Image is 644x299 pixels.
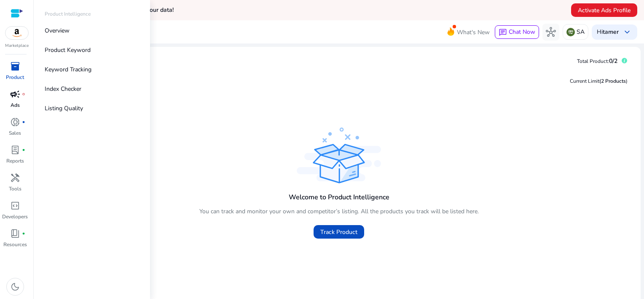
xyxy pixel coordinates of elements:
[10,228,20,239] span: book_4
[609,57,617,65] span: 0/2
[570,77,628,85] div: Current Limit )
[10,61,20,71] span: inventory_2
[495,25,539,39] button: chatChat Now
[577,58,609,65] span: Total Product:
[45,26,70,35] p: Overview
[597,29,619,35] p: Hi
[3,241,27,248] p: Resources
[45,104,83,113] p: Listing Quality
[289,193,389,201] h4: Welcome to Product Intelligence
[577,24,585,39] p: SA
[5,43,29,49] p: Marketplace
[45,10,91,18] p: Product Intelligence
[542,24,559,41] button: hub
[45,84,81,93] p: Index Checker
[622,27,632,37] span: keyboard_arrow_down
[603,28,619,36] b: tamer
[2,213,28,220] p: Developers
[10,282,20,292] span: dark_mode
[509,28,535,36] span: Chat Now
[297,128,381,183] img: track_product.svg
[546,27,556,37] span: hub
[22,92,25,96] span: fiber_manual_record
[10,201,20,211] span: code_blocks
[578,6,631,15] span: Activate Ads Profile
[320,228,357,236] span: Track Product
[571,3,637,17] button: Activate Ads Profile
[10,89,20,99] span: campaign
[199,207,479,216] p: You can track and monitor your own and competitor’s listing. All the products you track will be l...
[6,157,24,165] p: Reports
[9,185,21,193] p: Tools
[11,101,20,109] p: Ads
[457,25,490,40] span: What's New
[45,65,91,74] p: Keyword Tracking
[10,117,20,127] span: donut_small
[22,120,25,124] span: fiber_manual_record
[499,28,507,37] span: chat
[22,232,25,235] span: fiber_manual_record
[10,145,20,155] span: lab_profile
[45,46,91,54] p: Product Keyword
[6,73,24,81] p: Product
[5,27,28,39] img: amazon.svg
[22,148,25,152] span: fiber_manual_record
[566,28,575,36] img: sa.svg
[599,78,626,84] span: (2 Products
[9,129,21,137] p: Sales
[10,173,20,183] span: handyman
